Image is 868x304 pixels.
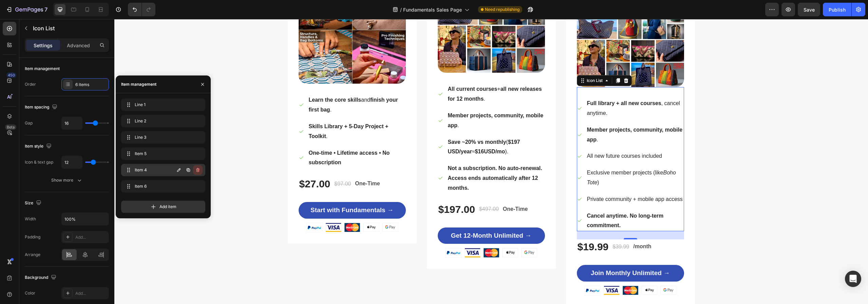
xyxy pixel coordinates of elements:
p: All new future courses included [473,132,548,142]
div: Rich Text Editor. Editing area: main [194,102,291,123]
div: Join Monthly Unlimited → [476,250,555,258]
strong: Member projects, community, mobile app [473,108,568,123]
button: Join Monthly Unlimited → [463,246,570,263]
span: Fundamentals Sales Page [403,6,462,13]
p: and . [194,76,291,96]
p: Exclusive member projects (like ) [473,149,569,169]
strong: $16USD/mo [360,130,391,135]
div: Size [25,199,43,208]
strong: One-time • Lifetime access • No subscription [194,131,276,147]
div: 450 [6,72,16,78]
strong: One-Time [241,162,266,167]
span: Save [804,7,815,13]
p: + . [334,65,430,85]
div: Item management [25,66,60,72]
div: $97.00 [219,160,237,170]
p: Settings [34,42,53,49]
span: Need republishing [485,6,520,13]
strong: $197 USD/year [334,120,406,136]
div: Show more [51,177,83,184]
p: , cancel anytime. [473,80,569,99]
span: Item 5 [135,151,189,157]
button: 7 [3,3,51,16]
strong: all new releases for 12 months [334,67,428,83]
button: Start with Fundamentals → [184,183,291,200]
div: Item management [121,81,156,87]
div: $39.99 [497,223,515,233]
div: Item spacing [25,103,59,112]
p: . [194,103,291,122]
span: Line 3 [135,134,189,140]
div: Width [25,216,36,222]
strong: Full library + all new courses [473,81,547,87]
span: Item 4 [135,167,173,173]
button: Save [798,3,820,16]
button: Get 12-Month Unlimited → [323,208,431,225]
strong: All current courses [334,67,383,73]
div: Add... [75,290,107,297]
strong: Skills Library + 5-Day Project + Toolkit [194,104,274,120]
div: Color [25,290,35,296]
div: Rich Text Editor. Editing area: main [194,75,291,97]
span: Item 6 [135,183,189,189]
div: Icon List [471,58,490,65]
button: Publish [823,3,851,16]
div: Arrange [25,252,40,258]
span: / [400,6,402,13]
span: Line 2 [135,118,189,124]
div: $197.00 [323,183,361,198]
div: Undo/Redo [128,3,155,16]
div: $497.00 [364,185,385,195]
i: Boho Tote [473,151,562,166]
div: Icon & text gap [25,159,53,165]
div: Rich Text Editor. Editing area: main [333,65,431,86]
input: Auto [62,117,82,129]
div: Rich Text Editor. Editing area: main [333,91,431,112]
strong: Cancel anytime. No long-term commitment. [473,194,549,209]
p: 7 [44,5,48,14]
div: Start with Fundamentals → [196,187,279,196]
div: Add... [75,234,107,240]
div: Beta [5,124,16,130]
strong: /month [519,224,537,230]
div: Rich Text Editor. Editing area: main [472,105,570,126]
strong: One-Time [389,187,414,193]
p: ( ≈ ). [334,118,430,138]
strong: Member projects, community, mobile app [334,94,429,109]
div: Order [25,81,36,87]
div: $19.99 [463,220,495,235]
p: Advanced [67,42,90,49]
strong: Learn the core skills [194,78,247,84]
strong: Save ~20% vs monthly [334,120,392,126]
div: Rich Text Editor. Editing area: main [194,129,291,150]
input: Auto [62,156,82,168]
div: Get 12-Month Unlimited → [337,213,417,221]
p: Private community + mobile app access [473,175,568,185]
div: $27.00 [184,157,217,172]
strong: Not a subscription. No auto-renewal. Access ends automatically after 12 months. [334,146,428,172]
p: . [473,106,569,126]
div: 6 items [75,82,107,88]
span: Add item [159,204,176,210]
input: Auto [62,213,109,225]
div: Publish [829,6,846,13]
div: Item style [25,142,53,151]
div: Padding [25,234,40,240]
div: Rich Text Editor. Editing area: main [472,79,570,100]
iframe: Design area [114,19,868,304]
div: Open Intercom Messenger [845,271,861,287]
span: Line 1 [135,102,189,108]
p: . [334,92,430,112]
div: Rich Text Editor. Editing area: main [333,118,431,139]
div: Gap [25,120,33,126]
div: Background [25,273,58,282]
button: Show more [25,174,109,186]
p: Icon List [33,24,106,32]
